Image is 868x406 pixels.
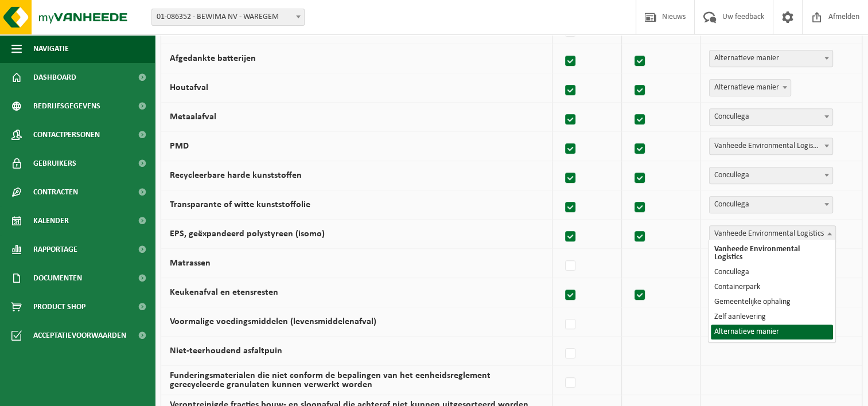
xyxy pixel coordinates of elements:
span: Concullega [710,197,832,213]
label: Afgedankte batterijen [170,54,256,63]
label: Matrassen [170,259,211,268]
span: Rapportage [33,235,77,264]
span: Concullega [710,109,832,125]
label: Recycleerbare harde kunststoffen [170,171,302,180]
label: Keukenafval en etensresten [170,288,278,297]
span: Concullega [709,196,833,213]
span: Documenten [33,264,82,292]
span: 01-086352 - BEWIMA NV - WAREGEM [152,9,304,25]
span: Navigatie [33,34,69,63]
span: Kalender [33,206,69,235]
label: Niet-teerhoudend asfaltpuin [170,346,282,356]
span: Vanheede Environmental Logistics [709,225,836,243]
span: Vanheede Environmental Logistics [710,226,835,242]
li: Alternatieve manier [711,325,833,339]
span: Vanheede Environmental Logistics [709,138,833,155]
span: Contracten [33,178,78,206]
span: Alternatieve manier [709,50,833,67]
li: Vanheede Environmental Logistics [711,242,833,265]
span: Concullega [709,167,833,184]
label: EPS, geëxpandeerd polystyreen (isomo) [170,229,325,239]
li: Gemeentelijke ophaling [711,295,833,310]
label: PMD [170,142,189,151]
li: Containerpark [711,280,833,295]
span: Gebruikers [33,149,76,178]
label: Metaalafval [170,112,216,122]
span: Concullega [709,108,833,126]
span: Product Shop [33,292,85,321]
span: Bedrijfsgegevens [33,92,100,120]
span: Vanheede Environmental Logistics [710,138,832,154]
span: Dashboard [33,63,76,92]
span: Concullega [710,167,832,184]
label: Funderingsmaterialen die niet conform de bepalingen van het eenheidsreglement gerecycleerde granu... [170,371,491,389]
span: 01-086352 - BEWIMA NV - WAREGEM [151,9,305,26]
span: Alternatieve manier [709,79,791,96]
label: Transparante of witte kunststoffolie [170,200,310,209]
label: Houtafval [170,83,208,92]
label: Voormalige voedingsmiddelen (levensmiddelenafval) [170,317,376,326]
span: Alternatieve manier [710,50,832,67]
li: Zelf aanlevering [711,310,833,325]
li: Concullega [711,265,833,280]
span: Alternatieve manier [710,80,791,96]
span: Acceptatievoorwaarden [33,321,126,350]
span: Contactpersonen [33,120,100,149]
